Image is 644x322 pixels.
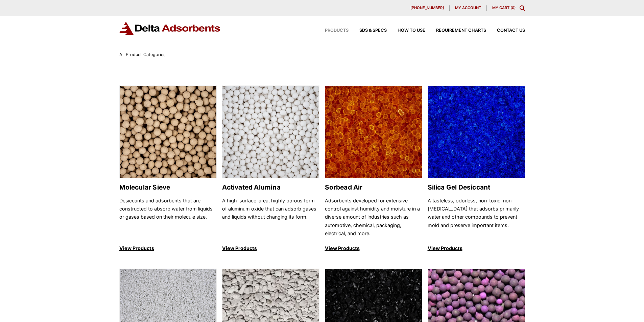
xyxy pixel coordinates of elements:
[486,28,525,33] a: Contact Us
[428,85,525,253] a: Silica Gel Desiccant Silica Gel Desiccant A tasteless, odorless, non-toxic, non-[MEDICAL_DATA] th...
[387,28,425,33] a: How to Use
[512,5,514,10] span: 0
[119,85,217,253] a: Molecular Sieve Molecular Sieve Desiccants and adsorbents that are constructed to absorb water fr...
[314,28,349,33] a: Products
[325,244,422,252] p: View Products
[119,197,217,238] p: Desiccants and adsorbents that are constructed to absorb water from liquids or gases based on the...
[325,86,422,179] img: Sorbead Air
[455,6,481,10] span: My account
[450,5,487,11] a: My account
[222,197,319,238] p: A high-surface-area, highly porous form of aluminum oxide that can adsorb gases and liquids witho...
[520,5,525,11] div: Toggle Modal Content
[359,28,387,33] span: SDS & SPECS
[119,244,217,252] p: View Products
[325,197,422,238] p: Adsorbents developed for extensive control against humidity and moisture in a diverse amount of i...
[119,183,217,191] h2: Molecular Sieve
[325,28,349,33] span: Products
[428,86,525,179] img: Silica Gel Desiccant
[497,28,525,33] span: Contact Us
[349,28,387,33] a: SDS & SPECS
[119,22,221,35] img: Delta Adsorbents
[119,52,166,57] span: All Product Categories
[436,28,486,33] span: Requirement Charts
[428,183,525,191] h2: Silica Gel Desiccant
[410,6,444,10] span: [PHONE_NUMBER]
[492,5,516,10] a: My Cart (0)
[222,244,319,252] p: View Products
[120,86,216,179] img: Molecular Sieve
[428,244,525,252] p: View Products
[398,28,425,33] span: How to Use
[425,28,486,33] a: Requirement Charts
[325,183,422,191] h2: Sorbead Air
[222,86,319,179] img: Activated Alumina
[325,85,422,253] a: Sorbead Air Sorbead Air Adsorbents developed for extensive control against humidity and moisture ...
[222,85,319,253] a: Activated Alumina Activated Alumina A high-surface-area, highly porous form of aluminum oxide tha...
[428,197,525,238] p: A tasteless, odorless, non-toxic, non-[MEDICAL_DATA] that adsorbs primarily water and other compo...
[405,5,450,11] a: [PHONE_NUMBER]
[222,183,319,191] h2: Activated Alumina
